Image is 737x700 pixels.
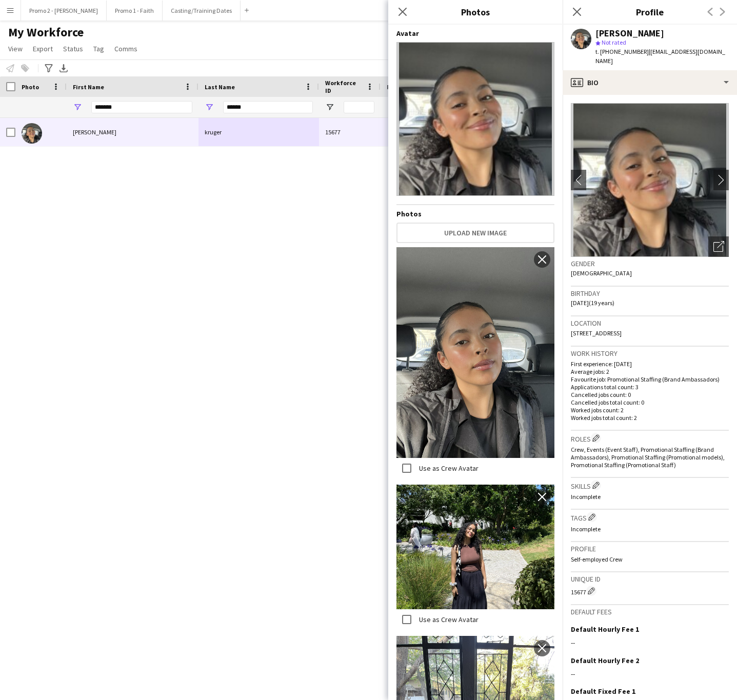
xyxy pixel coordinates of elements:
[107,1,163,21] button: Promo 1 - Faith
[571,391,729,398] p: Cancelled jobs count: 0
[571,669,729,678] div: --
[571,103,729,257] img: Crew avatar or photo
[571,525,729,533] p: Incomplete
[198,118,319,146] div: kruger
[595,29,664,38] div: [PERSON_NAME]
[571,638,729,647] div: --
[63,44,83,53] span: Status
[571,687,635,696] h3: Default Fixed Fee 1
[571,625,639,634] h3: Default Hourly Fee 1
[8,44,23,53] span: View
[396,223,554,243] button: Upload new image
[571,406,729,414] p: Worked jobs count: 2
[571,512,729,523] h3: Tags
[91,101,192,113] input: First Name Filter Input
[93,44,104,53] span: Tag
[571,289,729,298] h3: Birthday
[571,318,729,328] h3: Location
[571,607,729,616] h3: Default fees
[21,1,107,21] button: Promo 2 - [PERSON_NAME]
[396,209,554,218] h4: Photos
[571,375,729,383] p: Favourite job: Promotional Staffing (Brand Ambassadors)
[33,44,53,53] span: Export
[571,329,622,337] span: [STREET_ADDRESS]
[325,103,334,112] button: Open Filter Menu
[417,464,479,473] label: Use as Crew Avatar
[563,5,737,18] h3: Profile
[59,42,87,55] a: Status
[22,83,39,91] span: Photo
[602,38,626,46] span: Not rated
[571,493,729,501] p: Incomplete
[22,123,42,144] img: jessica kruger
[571,349,729,358] h3: Work history
[571,259,729,268] h3: Gender
[571,368,729,375] p: Average jobs: 2
[388,5,563,18] h3: Photos
[43,62,55,74] app-action-btn: Advanced filters
[571,446,725,469] span: Crew, Events (Event Staff), Promotional Staffing (Brand Ambassadors), Promotional Staffing (Promo...
[387,83,406,91] span: Rating
[89,42,108,55] a: Tag
[571,555,729,563] p: Self-employed Crew
[571,383,729,391] p: Applications total count: 3
[571,414,729,422] p: Worked jobs total count: 2
[110,42,142,55] a: Comms
[205,83,235,91] span: Last Name
[571,299,614,307] span: [DATE] (19 years)
[344,101,374,113] input: Workforce ID Filter Input
[571,656,639,665] h3: Default Hourly Fee 2
[396,485,554,609] img: Crew photo 1098316
[563,70,737,95] div: Bio
[571,269,632,277] span: [DEMOGRAPHIC_DATA]
[571,480,729,491] h3: Skills
[595,48,725,65] span: | [EMAIL_ADDRESS][DOMAIN_NAME]
[571,433,729,444] h3: Roles
[595,48,649,55] span: t. [PHONE_NUMBER]
[571,574,729,584] h3: Unique ID
[114,44,137,53] span: Comms
[73,83,104,91] span: First Name
[73,103,82,112] button: Open Filter Menu
[325,79,362,94] span: Workforce ID
[163,1,241,21] button: Casting/Training Dates
[708,236,729,257] div: Open photos pop-in
[67,118,198,146] div: [PERSON_NAME]
[417,615,479,624] label: Use as Crew Avatar
[319,118,381,146] div: 15677
[223,101,313,113] input: Last Name Filter Input
[571,544,729,553] h3: Profile
[57,62,70,74] app-action-btn: Export XLSX
[571,360,729,368] p: First experience: [DATE]
[29,42,57,55] a: Export
[8,25,84,40] span: My Workforce
[571,586,729,596] div: 15677
[396,247,554,458] img: Crew photo 1098770
[4,42,27,55] a: View
[571,398,729,406] p: Cancelled jobs total count: 0
[396,42,554,196] img: Crew avatar
[205,103,214,112] button: Open Filter Menu
[396,29,554,38] h4: Avatar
